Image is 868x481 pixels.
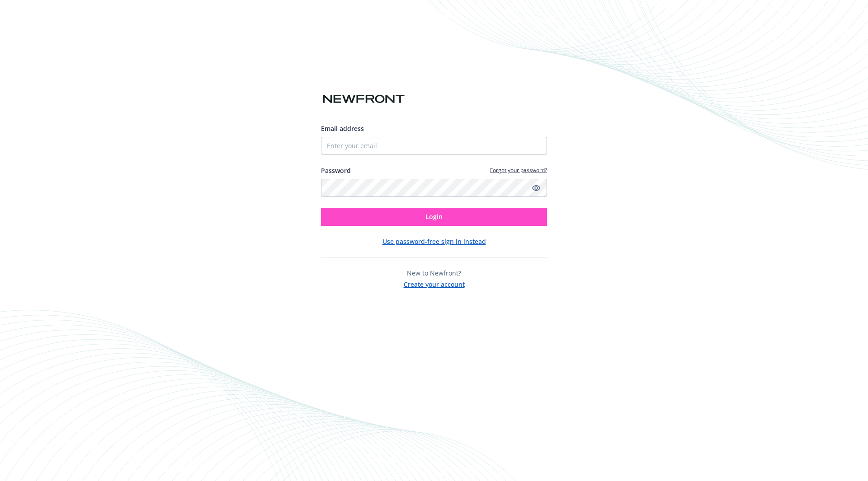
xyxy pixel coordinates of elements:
[490,166,547,174] a: Forgot your password?
[321,208,547,226] button: Login
[321,166,351,175] label: Password
[382,237,486,246] button: Use password-free sign in instead
[321,91,406,107] img: Newfront logo
[321,124,364,133] span: Email address
[321,137,547,155] input: Enter your email
[425,212,443,221] span: Login
[407,269,461,277] span: New to Newfront?
[404,278,465,289] button: Create your account
[321,179,547,197] input: Enter your password
[531,182,542,193] a: Show password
